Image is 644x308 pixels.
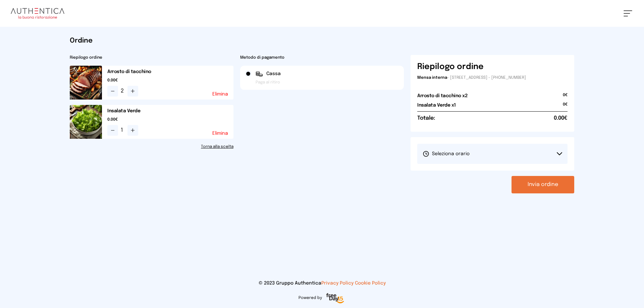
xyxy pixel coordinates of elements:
span: Paga al ritiro [256,80,280,85]
span: Seleziona orario [423,150,470,157]
h6: Totale: [417,114,435,122]
img: logo-freeday.3e08031.png [325,292,346,305]
img: logo.8f33a47.png [11,8,64,19]
span: 0.00€ [107,117,233,122]
span: 0.00€ [554,114,568,122]
button: Seleziona orario [417,144,568,164]
span: Mensa interna [417,76,447,80]
h2: Insalata Verde x1 [417,102,456,109]
span: 1 [121,126,125,134]
h2: Insalata Verde [107,108,233,114]
h6: Riepilogo ordine [417,62,484,72]
button: Elimina [212,92,228,97]
span: 0.00€ [107,78,233,83]
img: media [70,105,102,139]
span: Powered by [299,295,322,301]
button: Invia ordine [512,176,574,193]
h2: Metodo di pagamento [240,55,404,60]
p: © 2023 Gruppo Authentica [11,280,633,287]
p: - [STREET_ADDRESS] - [PHONE_NUMBER] [417,75,568,80]
a: Cookie Policy [355,281,386,286]
button: Elimina [212,131,228,136]
span: 0€ [563,93,568,102]
a: Torna alla scelta [70,144,233,149]
span: 2 [121,87,125,95]
span: 0€ [563,102,568,111]
a: Privacy Policy [321,281,354,286]
span: Cassa [266,70,281,77]
h2: Riepilogo ordine [70,55,233,60]
h1: Ordine [70,36,574,46]
h2: Arrosto di tacchino x2 [417,93,467,99]
h2: Arrosto di tacchino [107,68,233,75]
img: media [70,66,102,100]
